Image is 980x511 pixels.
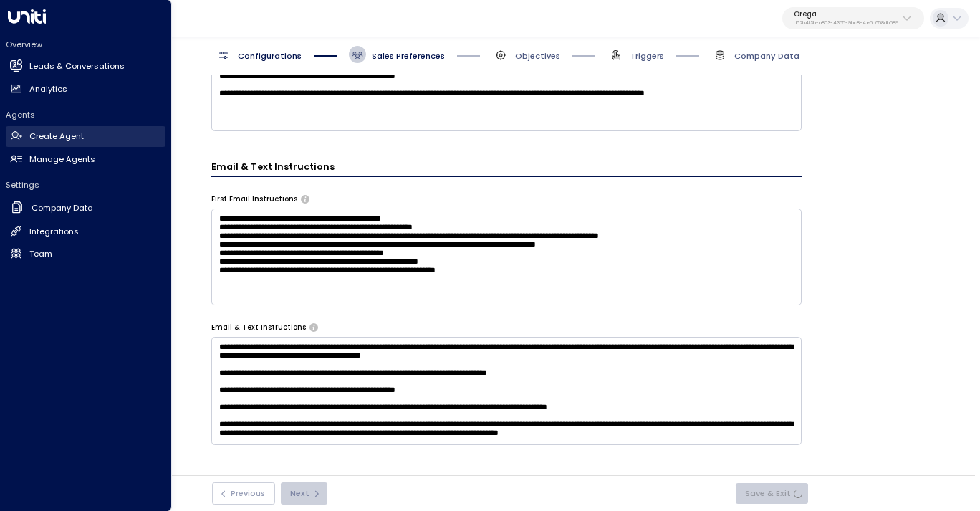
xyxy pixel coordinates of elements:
a: Leads & Conversations [6,56,165,77]
h2: Settings [6,179,165,191]
h2: Integrations [29,226,79,238]
a: Analytics [6,78,165,100]
h2: Team [29,248,52,260]
button: Oregad62b4f3b-a803-4355-9bc8-4e5b658db589 [782,7,924,30]
h2: Overview [6,39,165,50]
h3: Follow Up Sequences [211,474,802,490]
h2: Manage Agents [29,153,95,166]
a: Create Agent [6,126,165,148]
h2: Analytics [29,83,67,95]
span: Triggers [630,50,664,62]
a: Integrations [6,221,165,242]
button: Provide any specific instructions you want the agent to follow only when responding to leads via ... [309,323,317,330]
label: Email & Text Instructions [211,323,306,333]
h3: Email & Text Instructions [211,160,802,176]
span: Sales Preferences [372,50,445,62]
a: Company Data [6,196,165,220]
label: First Email Instructions [211,194,297,204]
span: Objectives [515,50,560,62]
a: Manage Agents [6,148,165,170]
h2: Leads & Conversations [29,60,125,72]
button: Specify instructions for the agent's first email only, such as introductory content, special offe... [301,195,309,202]
p: d62b4f3b-a803-4355-9bc8-4e5b658db589 [794,20,898,26]
p: Orega [794,10,898,19]
h2: Company Data [32,202,93,214]
h2: Create Agent [29,130,84,143]
h2: Agents [6,109,165,120]
span: Company Data [734,50,799,62]
span: Configurations [238,50,302,62]
a: Team [6,243,165,264]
